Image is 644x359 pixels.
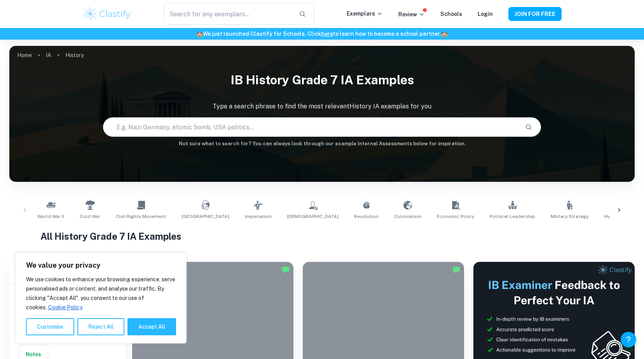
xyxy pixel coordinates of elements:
button: Help and Feedback [621,332,636,347]
h6: We just launched Clastify for Schools. Click to learn how to become a school partner. [2,30,642,38]
span: Human Rights [604,213,636,220]
a: Home [17,50,32,61]
span: Economic Policy [437,213,474,220]
button: Search [522,120,535,134]
p: Review [398,10,425,19]
button: Customise [26,318,74,335]
h6: Filter exemplars [9,262,126,284]
a: Login [478,11,493,17]
input: E.g. Nazi Germany, atomic bomb, USA politics... [103,116,518,138]
p: We value your privacy [26,261,176,270]
button: Accept All [127,318,176,335]
span: 🏫 [441,31,448,37]
p: Exemplars [347,9,383,18]
span: Military Strategy [551,213,588,220]
span: Civil Rights Movement [116,213,166,220]
img: Clastify logo [83,6,132,22]
a: Schools [440,11,462,17]
span: 🏫 [196,31,203,37]
span: Revolution [354,213,379,220]
button: Reject All [77,318,124,335]
span: Colonialism [394,213,421,220]
a: Cookie Policy [48,304,83,311]
img: Marked [452,266,460,274]
span: World War II [37,213,64,220]
span: Political Leadership [490,213,535,220]
span: [GEOGRAPHIC_DATA] [182,213,229,220]
span: Imperialism [245,213,272,220]
span: [DEMOGRAPHIC_DATA] [287,213,339,220]
span: Cold War [80,213,100,220]
button: JOIN FOR FREE [508,7,562,21]
div: We value your privacy [16,253,187,343]
a: IA [46,50,51,61]
a: here [321,31,333,37]
p: We use cookies to enhance your browsing experience, serve personalised ads or content, and analys... [26,275,176,312]
input: Search for any exemplars... [164,3,292,25]
h1: IB History Grade 7 IA examples [9,68,635,92]
h6: Not sure what to search for? You can always look through our example Internal Assessments below f... [9,140,635,148]
p: Type a search phrase to find the most relevant History IA examples for you [9,102,635,111]
img: Marked [282,266,290,274]
h1: All History Grade 7 IA Examples [40,229,603,243]
p: History [65,51,84,59]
